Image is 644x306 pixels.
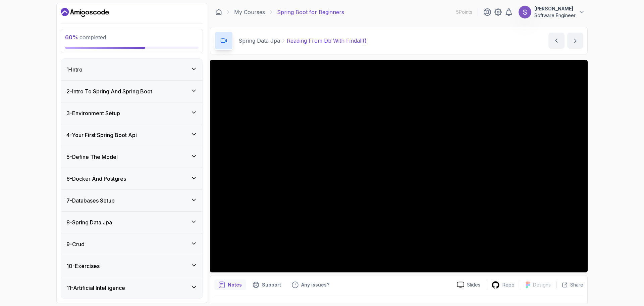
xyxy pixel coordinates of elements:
button: previous content [548,33,565,49]
button: user profile image[PERSON_NAME]Software Engineer [518,5,585,19]
button: 5-Define The Model [61,146,203,168]
button: 10-Exercises [61,255,203,277]
p: [PERSON_NAME] [534,5,576,12]
span: 60 % [65,34,78,41]
iframe: 3 - Reading From DB with findAll() [210,60,588,272]
p: Any issues? [301,281,329,288]
p: Share [570,281,583,288]
button: 11-Artificial Intelligence [61,277,203,299]
h3: 4 - Your First Spring Boot Api [66,131,137,139]
p: Support [262,281,281,288]
button: Feedback button [288,279,333,290]
h3: 7 - Databases Setup [66,196,115,205]
button: 9-Crud [61,233,203,255]
a: Dashboard [61,7,109,18]
button: Share [556,281,583,288]
span: completed [65,34,106,41]
button: 4-Your First Spring Boot Api [61,124,203,146]
p: Spring Data Jpa [238,37,280,45]
a: Dashboard [215,9,222,15]
p: Designs [533,281,551,288]
button: 7-Databases Setup [61,190,203,211]
p: Repo [502,281,515,288]
iframe: chat widget [616,279,637,299]
p: 5 Points [456,9,472,15]
p: Slides [467,281,480,288]
a: Slides [451,281,486,289]
button: 8-Spring Data Jpa [61,212,203,233]
button: next content [567,33,583,49]
p: Notes [228,281,242,288]
h3: 8 - Spring Data Jpa [66,218,112,226]
p: Software Engineer [534,12,576,19]
h3: 11 - Artificial Intelligence [66,284,125,292]
p: Reading From Db With Findall() [287,37,367,45]
button: notes button [214,279,246,290]
a: My Courses [234,8,265,16]
h3: 6 - Docker And Postgres [66,175,126,183]
h3: 5 - Define The Model [66,153,118,161]
button: 6-Docker And Postgres [61,168,203,189]
h3: 1 - Intro [66,65,83,74]
p: Spring Boot for Beginners [277,8,344,16]
a: Repo [486,281,520,289]
h3: 2 - Intro To Spring And Spring Boot [66,87,152,95]
h3: 3 - Environment Setup [66,109,120,117]
h3: 9 - Crud [66,240,85,248]
button: Support button [249,279,285,290]
button: 2-Intro To Spring And Spring Boot [61,81,203,102]
img: user profile image [519,6,531,18]
button: 1-Intro [61,59,203,80]
h3: 10 - Exercises [66,262,100,270]
button: 3-Environment Setup [61,102,203,124]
